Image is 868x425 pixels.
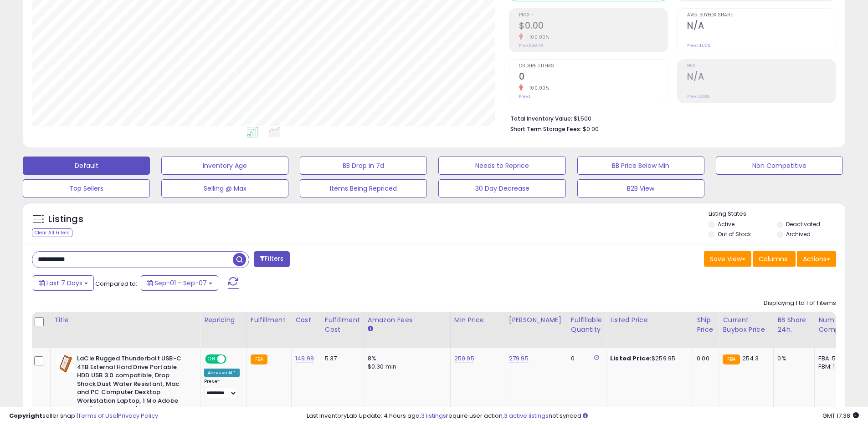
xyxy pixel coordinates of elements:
span: 2025-09-17 17:38 GMT [822,411,859,420]
span: Avg. Buybox Share [687,13,836,18]
span: Last 7 Days [46,278,82,288]
button: Items Being Repriced [300,179,427,197]
div: Amazon Fees [368,315,447,325]
button: 30 Day Decrease [438,179,565,197]
a: Terms of Use [78,411,117,420]
h5: Listings [48,213,83,226]
small: Amazon Fees. [368,325,373,333]
button: Selling @ Max [161,179,288,197]
h2: $0.00 [519,20,668,33]
span: Ordered Items [519,64,668,69]
span: ON [206,355,217,363]
button: Last 7 Days [33,275,94,291]
button: Actions [797,251,836,267]
small: FBA [251,354,267,364]
button: Save View [704,251,751,267]
span: Compared to: [95,279,137,288]
span: Sep-01 - Sep-07 [154,278,207,288]
button: BB Drop in 7d [300,157,427,175]
p: Listing States: [709,210,845,218]
button: Filters [254,251,289,267]
div: Amazon AI * [204,369,240,377]
div: FBM: 1 [818,363,848,371]
div: [PERSON_NAME] [509,315,563,325]
div: Fulfillment Cost [325,315,360,334]
span: $0.00 [583,125,599,133]
a: 3 listings [421,411,446,420]
button: B2B View [577,179,704,197]
h2: N/A [687,71,836,84]
div: Title [54,315,196,325]
label: Archived [786,230,811,238]
a: Privacy Policy [118,411,158,420]
strong: Copyright [9,411,42,420]
a: 3 active listings [504,411,549,420]
button: Needs to Reprice [438,157,565,175]
span: 254.3 [742,354,759,363]
div: 0.00 [697,354,712,363]
span: OFF [225,355,240,363]
h2: N/A [687,20,836,33]
small: -100.00% [523,85,549,91]
div: Current Buybox Price [723,315,770,334]
button: Columns [753,251,796,267]
small: Prev: 1 [519,94,530,99]
button: Non Competitive [716,157,843,175]
a: 259.95 [454,354,474,363]
h2: 0 [519,71,668,84]
label: Active [718,220,734,228]
button: Sep-01 - Sep-07 [141,275,218,291]
small: -100.00% [523,34,549,40]
div: Displaying 1 to 1 of 1 items [764,299,836,308]
div: Min Price [454,315,501,325]
div: Listed Price [610,315,689,325]
b: LaCie Rugged Thunderbolt USB-C 4TB External Hard Drive Portable HDD USB 3.0 compatible, Drop Shoc... [77,354,188,416]
a: 279.95 [509,354,529,363]
b: Listed Price: [610,354,652,363]
a: 149.99 [295,354,314,363]
div: Preset: [204,379,240,399]
img: 41OdQ27XSXL._SL40_.jpg [56,354,75,373]
div: Fulfillment [251,315,288,325]
span: Profit [519,13,668,18]
div: Repricing [204,315,243,325]
div: 0 [571,354,599,363]
button: Default [23,157,150,175]
b: Short Term Storage Fees: [510,125,581,133]
div: Num of Comp. [818,315,852,334]
div: seller snap | | [9,412,158,420]
div: Ship Price [697,315,715,334]
button: Inventory Age [161,157,288,175]
div: 0% [777,354,807,363]
small: Prev: 14.00% [687,43,710,48]
div: BB Share 24h. [777,315,811,334]
small: FBA [723,354,740,364]
div: Cost [295,315,317,325]
div: Last InventoryLab Update: 4 hours ago, require user action, not synced. [307,412,859,420]
label: Deactivated [786,220,820,228]
div: $0.30 min [368,363,443,371]
div: 5.37 [325,354,357,363]
button: BB Price Below Min [577,157,704,175]
div: $259.95 [610,354,686,363]
div: 8% [368,354,443,363]
button: Top Sellers [23,179,150,197]
small: Prev: $98.79 [519,43,543,48]
label: Out of Stock [718,230,751,238]
div: Clear All Filters [32,228,72,237]
span: Columns [759,254,787,263]
b: Total Inventory Value: [510,115,572,122]
span: ROI [687,64,836,69]
small: Prev: 73.18% [687,94,709,99]
li: $1,500 [510,112,829,123]
div: FBA: 5 [818,354,848,363]
div: Fulfillable Quantity [571,315,602,334]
